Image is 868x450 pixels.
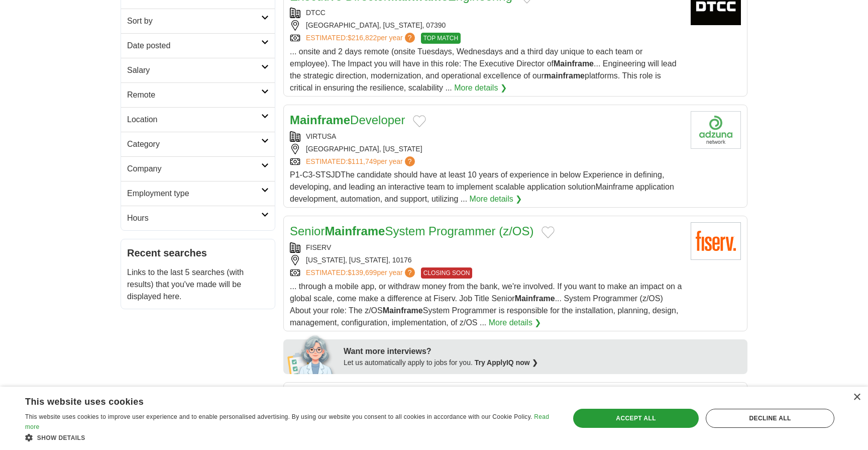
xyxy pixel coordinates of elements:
[287,334,336,374] img: apply-iq-scientist.png
[290,20,683,31] div: [GEOGRAPHIC_DATA], [US_STATE], 07390
[413,115,426,127] button: Add to favorite jobs
[324,224,385,238] strong: Mainframe
[25,413,532,420] span: This website uses cookies to improve user experience and to enable personalised advertising. By u...
[383,306,423,315] strong: Mainframe
[853,394,860,401] div: Close
[127,163,261,175] h2: Company
[290,47,677,92] span: ... onsite and 2 days remote (onsite Tuesdays, Wednesdays and a third day unique to each team or ...
[25,432,554,442] div: Show details
[348,268,377,277] span: $139,699
[127,15,261,27] h2: Sort by
[121,181,275,206] a: Employment type
[121,107,275,132] a: Location
[127,245,269,260] h2: Recent searches
[421,267,473,279] span: CLOSING SOON
[344,357,741,368] div: Let us automatically apply to jobs for you.
[691,222,741,260] img: Fiserv logo
[127,64,261,76] h2: Salary
[290,131,683,142] div: VIRTUSA
[544,71,585,80] strong: mainframe
[290,255,683,265] div: [US_STATE], [US_STATE], 10176
[405,156,415,166] span: ?
[127,266,269,303] p: Links to the last 5 searches (with results) that you've made will be displayed here.
[25,393,528,408] div: This website uses cookies
[489,317,541,329] a: More details ❯
[706,409,834,428] div: Decline all
[306,243,331,251] a: FISERV
[306,33,417,44] a: ESTIMATED:$216,822per year?
[290,224,533,238] a: SeniorMainframeSystem Programmer (z/OS)
[290,170,674,203] span: P1-C3-STSJDThe candidate should have at least 10 years of experience in below Experience in defin...
[290,144,683,154] div: [GEOGRAPHIC_DATA], [US_STATE]
[470,193,522,205] a: More details ❯
[290,113,405,127] a: MainframeDeveloper
[127,188,261,200] h2: Employment type
[541,226,555,238] button: Add to favorite jobs
[121,206,275,230] a: Hours
[405,267,415,278] span: ?
[121,132,275,156] a: Category
[306,156,417,167] a: ESTIMATED:$111,749per year?
[573,409,699,428] div: Accept all
[344,345,741,357] div: Want more interviews?
[121,82,275,107] a: Remote
[475,358,538,367] a: Try ApplyIQ now ❯
[121,58,275,82] a: Salary
[405,33,415,43] span: ?
[127,89,261,101] h2: Remote
[691,111,741,149] img: Company logo
[127,212,261,224] h2: Hours
[348,157,377,165] span: $111,749
[290,282,682,327] span: ... through a mobile app, or withdraw money from the bank, we're involved. If you want to make an...
[454,82,507,94] a: More details ❯
[127,114,261,126] h2: Location
[306,267,417,279] a: ESTIMATED:$139,699per year?
[121,9,275,33] a: Sort by
[37,434,85,441] span: Show details
[121,156,275,181] a: Company
[290,113,350,127] strong: Mainframe
[421,33,461,44] span: TOP MATCH
[306,9,325,17] a: DTCC
[127,138,261,150] h2: Category
[348,34,377,42] span: $216,822
[554,59,594,68] strong: Mainframe
[127,40,261,52] h2: Date posted
[121,33,275,58] a: Date posted
[515,294,555,303] strong: Mainframe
